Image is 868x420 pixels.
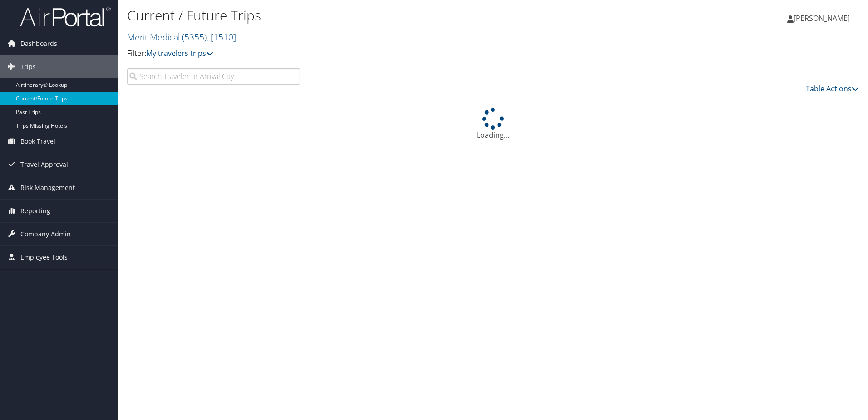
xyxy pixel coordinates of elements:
a: Table Actions [806,84,859,94]
a: [PERSON_NAME] [787,5,859,32]
div: Loading... [127,108,859,140]
span: [PERSON_NAME] [794,13,850,23]
span: Company Admin [20,223,71,245]
img: airportal-logo.png [20,6,111,27]
span: Risk Management [20,176,75,199]
span: , [ 1510 ] [207,31,236,43]
a: My travelers trips [146,48,213,58]
span: Employee Tools [20,246,68,269]
span: Book Travel [20,130,55,153]
a: Merit Medical [127,31,236,43]
input: Search Traveler or Arrival City [127,68,300,85]
span: Reporting [20,200,50,222]
span: Dashboards [20,32,57,55]
span: Trips [20,55,36,78]
span: ( 5355 ) [182,31,207,43]
p: Filter: [127,48,615,60]
span: Travel Approval [20,153,68,176]
h1: Current / Future Trips [127,6,615,25]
